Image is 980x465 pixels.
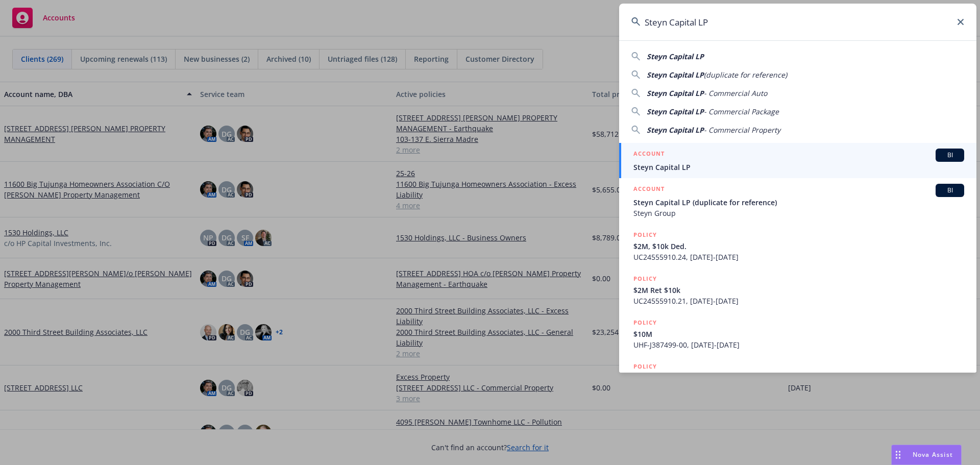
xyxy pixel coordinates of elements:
[633,241,964,252] span: $2M, $10k Ded.
[619,224,976,268] a: POLICY$2M, $10k Ded.UC24555910.24, [DATE]-[DATE]
[704,125,780,135] span: - Commercial Property
[647,107,704,116] span: Steyn Capital LP
[619,143,976,178] a: ACCOUNTBISteyn Capital LP
[633,184,665,196] h5: ACCOUNT
[633,197,964,208] span: Steyn Capital LP (duplicate for reference)
[940,151,960,160] span: BI
[619,268,976,312] a: POLICY$2M Ret $10kUC24555910.21, [DATE]-[DATE]
[619,312,976,356] a: POLICY$10MUHF-J387499-00, [DATE]-[DATE]
[633,149,665,161] h5: ACCOUNT
[633,208,964,218] span: Steyn Group
[704,70,787,80] span: (duplicate for reference)
[633,285,964,296] span: $2M Ret $10k
[647,88,704,98] span: Steyn Capital LP
[633,329,964,339] span: $10M
[633,252,964,262] span: UC24555910.24, [DATE]-[DATE]
[704,88,767,98] span: - Commercial Auto
[647,125,704,135] span: Steyn Capital LP
[633,361,657,372] h5: POLICY
[619,178,976,224] a: ACCOUNTBISteyn Capital LP (duplicate for reference)Steyn Group
[704,107,779,116] span: - Commercial Package
[633,162,964,173] span: Steyn Capital LP
[633,296,964,306] span: UC24555910.21, [DATE]-[DATE]
[647,52,704,61] span: Steyn Capital LP
[633,317,657,328] h5: POLICY
[619,4,976,40] input: Search...
[647,70,704,80] span: Steyn Capital LP
[940,186,960,195] span: BI
[913,450,953,459] span: Nova Assist
[891,445,962,465] button: Nova Assist
[633,230,657,240] h5: POLICY
[633,339,964,350] span: UHF-J387499-00, [DATE]-[DATE]
[892,445,904,464] div: Drag to move
[633,274,657,284] h5: POLICY
[619,356,976,400] a: POLICY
